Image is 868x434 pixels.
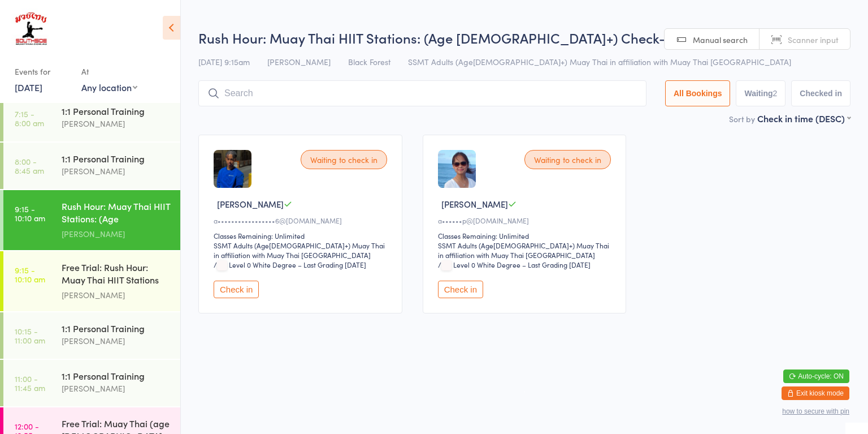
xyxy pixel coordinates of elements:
[15,326,45,345] time: 10:15 - 11:00 am
[3,251,180,311] a: 9:15 -10:10 amFree Trial: Rush Hour: Muay Thai HIIT Stations (ag...[PERSON_NAME]
[214,231,390,240] div: Classes Remaining: Unlimited
[693,34,748,45] span: Manual search
[788,34,839,45] span: Scanner input
[62,289,171,302] div: [PERSON_NAME]
[438,216,615,225] div: a••••••p@[DOMAIN_NAME]
[62,117,171,130] div: [PERSON_NAME]
[11,8,50,51] img: Southside Muay Thai & Fitness
[782,407,849,415] button: how to secure with pin
[3,95,180,141] a: 7:15 -8:00 am1:1 Personal Training[PERSON_NAME]
[3,312,180,359] a: 10:15 -11:00 am1:1 Personal Training[PERSON_NAME]
[214,260,366,269] span: / Level 0 White Degree – Last Grading [DATE]
[62,152,171,165] div: 1:1 Personal Training
[783,369,849,383] button: Auto-cycle: ON
[438,231,615,240] div: Classes Remaining: Unlimited
[791,80,850,106] button: Checked in
[62,165,171,178] div: [PERSON_NAME]
[214,240,390,260] div: SSMT Adults (Age[DEMOGRAPHIC_DATA]+) Muay Thai in affiliation with Muay Thai [GEOGRAPHIC_DATA]
[301,150,387,169] div: Waiting to check in
[773,89,778,98] div: 2
[438,240,615,260] div: SSMT Adults (Age[DEMOGRAPHIC_DATA]+) Muay Thai in affiliation with Muay Thai [GEOGRAPHIC_DATA]
[214,281,259,298] button: Check in
[62,369,171,382] div: 1:1 Personal Training
[348,56,390,67] span: Black Forest
[62,334,171,347] div: [PERSON_NAME]
[217,198,284,210] span: [PERSON_NAME]
[438,281,483,298] button: Check in
[198,80,646,106] input: Search
[15,265,45,283] time: 9:15 - 10:10 am
[15,109,44,127] time: 7:15 - 8:00 am
[198,56,250,67] span: [DATE] 9:15am
[15,204,45,222] time: 9:15 - 10:10 am
[782,386,849,400] button: Exit kiosk mode
[62,322,171,334] div: 1:1 Personal Training
[729,113,755,124] label: Sort by
[62,105,171,117] div: 1:1 Personal Training
[214,150,251,188] img: image1754665713.png
[408,56,791,67] span: SSMT Adults (Age[DEMOGRAPHIC_DATA]+) Muay Thai in affiliation with Muay Thai [GEOGRAPHIC_DATA]
[441,198,508,210] span: [PERSON_NAME]
[15,62,70,81] div: Events for
[757,112,850,124] div: Check in time (DESC)
[214,216,390,225] div: a•••••••••••••••••6@[DOMAIN_NAME]
[62,261,171,289] div: Free Trial: Rush Hour: Muay Thai HIIT Stations (ag...
[524,150,611,169] div: Waiting to check in
[736,80,785,106] button: Waiting2
[62,200,171,227] div: Rush Hour: Muay Thai HIIT Stations: (Age [DEMOGRAPHIC_DATA]+)
[81,62,137,81] div: At
[3,143,180,189] a: 8:00 -8:45 am1:1 Personal Training[PERSON_NAME]
[438,260,591,269] span: / Level 0 White Degree – Last Grading [DATE]
[665,80,731,106] button: All Bookings
[267,56,331,67] span: [PERSON_NAME]
[81,81,137,93] div: Any location
[62,227,171,240] div: [PERSON_NAME]
[198,28,850,47] h2: Rush Hour: Muay Thai HIIT Stations: (Age [DEMOGRAPHIC_DATA]+) Check-in
[15,374,45,392] time: 11:00 - 11:45 am
[438,150,476,188] img: image1700105059.png
[15,81,42,93] a: [DATE]
[62,382,171,395] div: [PERSON_NAME]
[3,190,180,250] a: 9:15 -10:10 amRush Hour: Muay Thai HIIT Stations: (Age [DEMOGRAPHIC_DATA]+)[PERSON_NAME]
[15,157,44,175] time: 8:00 - 8:45 am
[3,360,180,406] a: 11:00 -11:45 am1:1 Personal Training[PERSON_NAME]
